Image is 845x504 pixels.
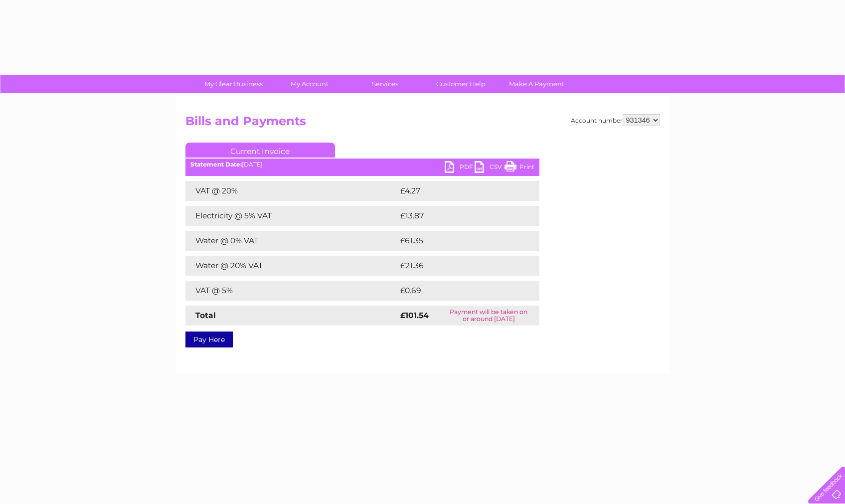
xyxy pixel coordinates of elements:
td: £4.27 [398,181,516,201]
a: My Account [268,75,350,93]
td: VAT @ 5% [185,281,398,301]
td: Payment will be taken on or around [DATE] [438,306,539,326]
h2: Bills and Payments [185,114,660,133]
td: £61.35 [398,231,518,251]
div: Account number [571,114,660,126]
a: Make A Payment [496,75,578,93]
a: Current Invoice [185,143,335,158]
a: Print [505,161,534,175]
td: VAT @ 20% [185,181,398,201]
b: Statement Date: [190,161,242,168]
a: Pay Here [185,332,233,347]
td: £0.69 [398,281,516,301]
a: My Clear Business [192,75,275,93]
strong: £101.54 [400,311,429,320]
td: £13.87 [398,206,518,226]
a: Customer Help [420,75,502,93]
a: Services [344,75,426,93]
td: £21.36 [398,256,518,276]
td: Water @ 20% VAT [185,256,398,276]
td: Water @ 0% VAT [185,231,398,251]
a: PDF [445,161,475,175]
a: CSV [475,161,505,175]
td: Electricity @ 5% VAT [185,206,398,226]
strong: Total [195,311,216,320]
div: [DATE] [185,161,539,168]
